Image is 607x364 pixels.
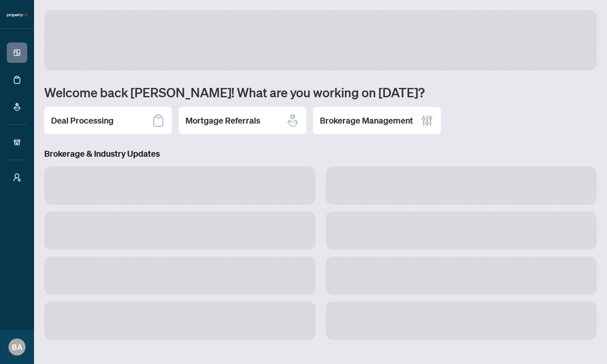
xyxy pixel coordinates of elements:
[44,84,597,100] h1: Welcome back [PERSON_NAME]! What are you working on [DATE]?
[13,173,21,182] span: user-switch
[51,115,114,127] h2: Deal Processing
[44,148,597,160] h3: Brokerage & Industry Updates
[12,341,23,353] span: BA
[320,115,413,127] h2: Brokerage Management
[185,115,260,127] h2: Mortgage Referrals
[7,13,27,18] img: logo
